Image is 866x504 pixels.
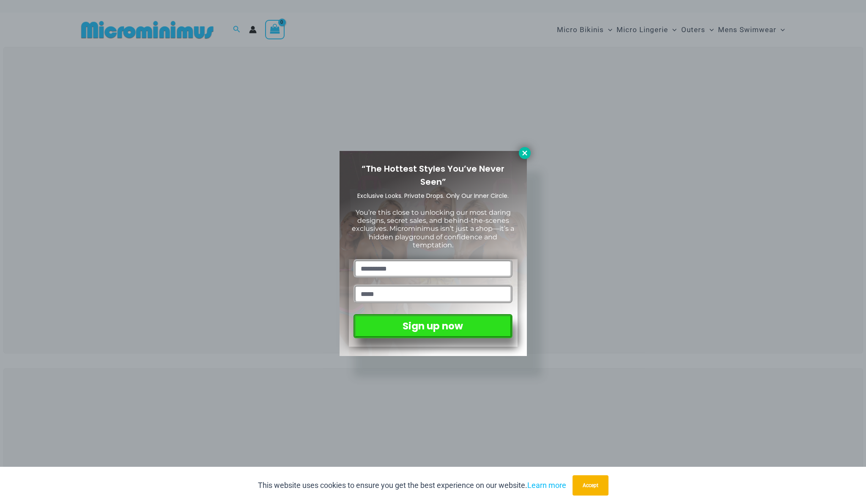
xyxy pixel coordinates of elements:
[362,163,504,188] span: “The Hottest Styles You’ve Never Seen”
[573,475,608,496] button: Accept
[527,481,566,490] a: Learn more
[519,147,531,159] button: Close
[258,479,566,492] p: This website uses cookies to ensure you get the best experience on our website.
[354,314,512,338] button: Sign up now
[357,192,509,200] span: Exclusive Looks. Private Drops. Only Our Inner Circle.
[352,208,514,249] span: You’re this close to unlocking our most daring designs, secret sales, and behind-the-scenes exclu...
